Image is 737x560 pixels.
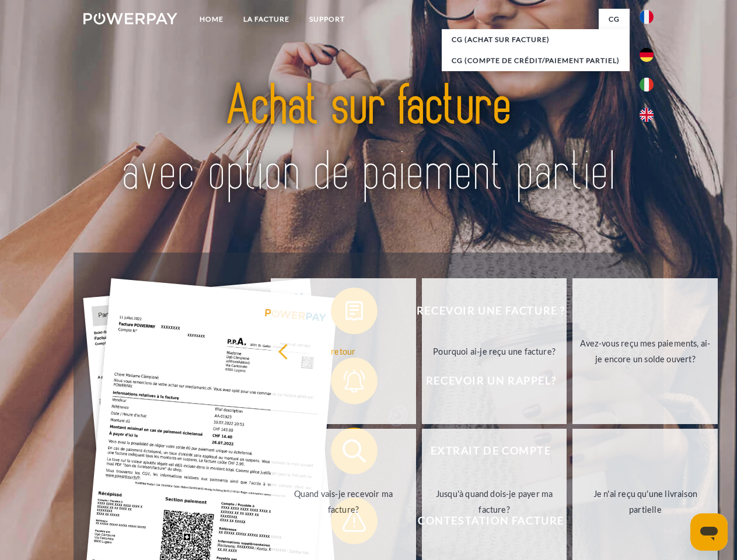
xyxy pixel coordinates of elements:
img: title-powerpay_fr.svg [111,56,626,223]
div: retour [278,343,409,359]
img: it [640,78,654,92]
a: Home [190,9,233,30]
div: Pourquoi ai-je reçu une facture? [429,343,560,359]
div: Quand vais-je recevoir ma facture? [278,486,409,517]
a: LA FACTURE [233,9,299,30]
img: logo-powerpay-white.svg [83,13,177,24]
div: Jusqu'à quand dois-je payer ma facture? [429,486,560,517]
a: CG [599,9,630,30]
img: en [640,108,654,122]
a: Support [299,9,355,30]
img: de [640,48,654,62]
div: Je n'ai reçu qu'une livraison partielle [579,486,711,517]
div: Avez-vous reçu mes paiements, ai-je encore un solde ouvert? [579,335,711,367]
a: Avez-vous reçu mes paiements, ai-je encore un solde ouvert? [572,278,718,424]
a: CG (Compte de crédit/paiement partiel) [442,50,630,71]
a: CG (achat sur facture) [442,29,630,50]
img: fr [640,10,654,24]
iframe: Bouton de lancement de la fenêtre de messagerie [690,513,728,551]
